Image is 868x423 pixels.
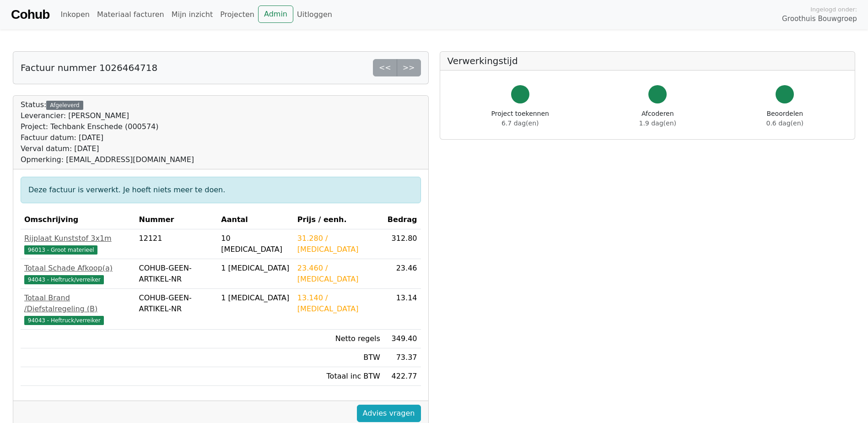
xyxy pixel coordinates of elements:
[810,5,857,14] span: Ingelogd onder:
[135,211,218,229] th: Nummer
[297,233,380,255] div: 31.280 / [MEDICAL_DATA]
[639,119,676,127] span: 1.9 dag(en)
[24,316,104,325] span: 94043 - Heftruck/verreiker
[24,233,132,255] a: Rijplaat Kunststof 3x1m96013 - Groot materieel
[297,293,380,315] div: 13.140 / [MEDICAL_DATA]
[782,14,857,24] span: Groothuis Bouwgroep
[46,101,83,110] div: Afgeleverd
[24,275,104,284] span: 94043 - Heftruck/verreiker
[24,293,132,315] div: Totaal Brand /Diefstalregeling (B)
[297,263,380,285] div: 23.460 / [MEDICAL_DATA]
[24,233,132,244] div: Rijplaat Kunststof 3x1m
[384,289,421,330] td: 13.14
[57,5,93,24] a: Inkopen
[21,211,135,229] th: Omschrijving
[135,259,218,289] td: COHUB-GEEN-ARTIKEL-NR
[135,289,218,330] td: COHUB-GEEN-ARTIKEL-NR
[294,367,384,386] td: Totaal inc BTW
[384,348,421,367] td: 73.37
[24,245,97,255] span: 96013 - Groot materieel
[384,259,421,289] td: 23.46
[217,211,294,229] th: Aantal
[384,229,421,259] td: 312.80
[11,4,49,26] a: Cohub
[21,121,194,132] div: Project: Techbank Enschede (000574)
[21,62,157,73] h5: Factuur nummer 1026464718
[384,330,421,348] td: 349.40
[21,177,421,203] div: Deze factuur is verwerkt. Je hoeft niets meer te doen.
[384,367,421,386] td: 422.77
[766,119,803,127] span: 0.6 dag(en)
[168,5,217,24] a: Mijn inzicht
[294,211,384,229] th: Prijs / eenh.
[221,233,290,255] div: 10 [MEDICAL_DATA]
[21,99,194,165] div: Status:
[24,263,132,285] a: Totaal Schade Afkoop(a)94043 - Heftruck/verreiker
[384,211,421,229] th: Bedrag
[216,5,258,24] a: Projecten
[294,348,384,367] td: BTW
[221,263,290,274] div: 1 [MEDICAL_DATA]
[221,293,290,304] div: 1 [MEDICAL_DATA]
[21,132,194,143] div: Factuur datum: [DATE]
[21,110,194,121] div: Leverancier: [PERSON_NAME]
[21,154,194,165] div: Opmerking: [EMAIL_ADDRESS][DOMAIN_NAME]
[501,119,539,127] span: 6.7 dag(en)
[24,293,132,325] a: Totaal Brand /Diefstalregeling (B)94043 - Heftruck/verreiker
[447,55,848,66] h5: Verwerkingstijd
[357,405,421,422] a: Advies vragen
[294,330,384,348] td: Netto regels
[491,109,549,128] div: Project toekennen
[24,263,132,274] div: Totaal Schade Afkoop(a)
[258,5,293,23] a: Admin
[21,143,194,154] div: Verval datum: [DATE]
[293,5,336,24] a: Uitloggen
[93,5,168,24] a: Materiaal facturen
[639,109,676,128] div: Afcoderen
[766,109,803,128] div: Beoordelen
[135,229,218,259] td: 12121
